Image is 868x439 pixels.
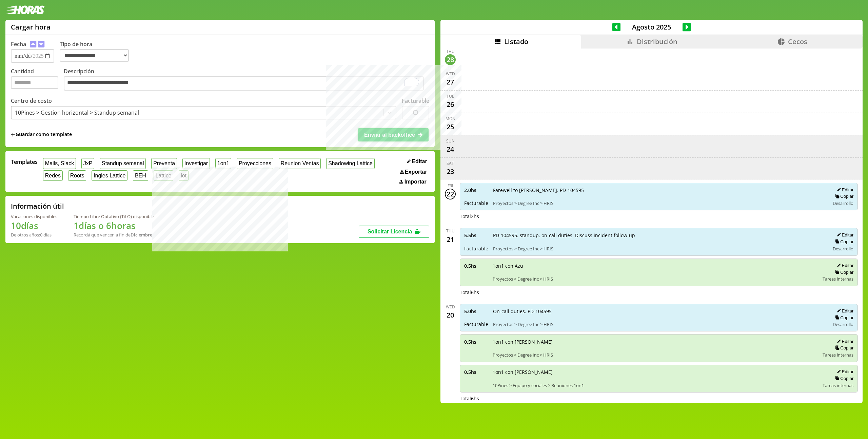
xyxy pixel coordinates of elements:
[182,158,210,169] button: Investigar
[445,310,456,321] div: 20
[493,232,825,238] span: PD-104595. standup. on-call duties. Discuss incident follow-up
[179,170,189,181] button: iot
[493,276,818,282] span: Proyectos > Degree Inc > HRIS
[493,200,825,206] span: Proyectos > Degree Inc > HRIS
[154,170,174,181] button: Lattice
[833,321,853,327] span: Desarrollo
[15,109,139,116] div: 10Pines > Gestion horizontal > Standup semanal
[493,187,825,193] span: Farewell to [PERSON_NAME]. PD-104595
[835,339,853,344] button: Editar
[74,232,154,238] div: Recordá que vencen a fin de
[368,229,412,234] span: Solicitar Licencia
[11,202,64,211] h2: Información útil
[43,170,63,181] button: Redes
[445,54,456,65] div: 28
[637,37,677,46] span: Distribución
[279,158,321,169] button: Reunion Ventas
[60,40,134,63] label: Tipo de hora
[464,200,488,206] span: Facturable
[358,128,429,141] button: Enviar al backoffice
[446,71,455,77] div: Wed
[833,193,853,199] button: Copiar
[398,169,429,175] button: Exportar
[5,5,45,14] img: logotipo
[835,232,853,238] button: Editar
[11,213,57,220] div: Vacaciones disponibles
[64,68,429,92] label: Descripción
[493,339,818,345] span: 1on1 con [PERSON_NAME]
[464,308,488,314] span: 5.0 hs
[835,369,853,375] button: Editar
[11,158,38,166] span: Templates
[823,382,853,388] span: Tareas internas
[405,158,429,165] button: Editar
[43,158,76,169] button: Mails, Slack
[445,121,456,132] div: 25
[131,232,152,238] b: Diciembre
[446,228,455,234] div: Thu
[11,22,51,32] h1: Cargar hora
[460,289,858,295] div: Total 6 hs
[835,263,853,268] button: Editar
[823,352,853,358] span: Tareas internas
[74,213,154,220] div: Tiempo Libre Optativo (TiLO) disponible
[620,22,683,32] span: Agosto 2025
[412,158,427,165] span: Editar
[464,339,488,345] span: 0.5 hs
[11,68,64,92] label: Cantidad
[788,37,807,46] span: Cecos
[446,138,455,144] div: Sun
[92,170,127,181] button: Ingles Lattice
[833,315,853,321] button: Copiar
[11,97,52,104] label: Centro de costo
[237,158,273,169] button: Proyecciones
[446,304,455,310] div: Wed
[11,131,15,138] span: +
[405,179,427,185] span: Importar
[11,76,58,89] input: Cantidad
[448,183,453,189] div: Fri
[402,97,429,104] label: Facturable
[833,269,853,275] button: Copiar
[100,158,146,169] button: Standup semanal
[835,308,853,314] button: Editar
[464,232,488,238] span: 5.5 hs
[151,158,177,169] button: Preventa
[445,234,456,245] div: 21
[11,40,26,48] label: Fecha
[464,321,488,327] span: Facturable
[493,308,825,314] span: On-call duties. PD-104595
[133,170,148,181] button: BEH
[359,226,429,238] button: Solicitar Licencia
[326,158,374,169] button: Shadowing Lattice
[11,131,72,138] span: +Guardar como template
[493,263,818,269] span: 1on1 con Azu
[823,276,853,282] span: Tareas internas
[445,144,456,155] div: 24
[11,220,57,232] h1: 10 días
[445,189,456,199] div: 22
[68,170,86,181] button: Roots
[464,263,488,269] span: 0.5 hs
[460,395,858,402] div: Total 6 hs
[446,116,455,121] div: Mon
[60,49,129,62] select: Tipo de hora
[493,352,818,358] span: Proyectos > Degree Inc > HRIS
[833,200,853,206] span: Desarrollo
[81,158,94,169] button: JxP
[493,246,825,252] span: Proyectos > Degree Inc > HRIS
[447,160,454,166] div: Sat
[445,166,456,177] div: 23
[440,49,863,402] div: scrollable content
[833,246,853,252] span: Desarrollo
[460,213,858,220] div: Total 2 hs
[445,77,456,88] div: 27
[464,245,488,252] span: Facturable
[446,49,455,54] div: Thu
[835,187,853,193] button: Editar
[833,239,853,245] button: Copiar
[833,345,853,351] button: Copiar
[833,376,853,381] button: Copiar
[445,99,456,110] div: 26
[464,187,488,193] span: 2.0 hs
